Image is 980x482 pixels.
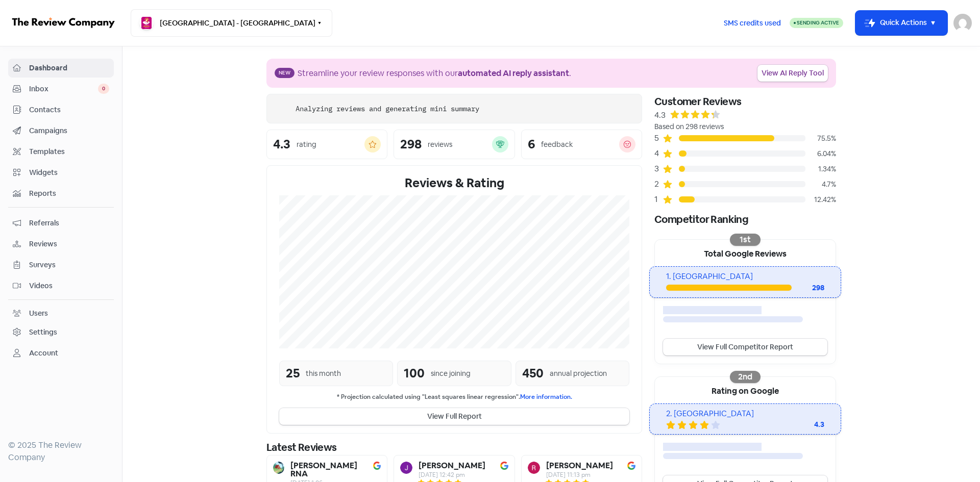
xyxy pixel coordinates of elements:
img: Avatar [273,462,284,474]
div: 450 [522,364,544,383]
a: View Full Competitor Report [663,339,827,356]
div: Total Google Reviews [655,240,836,266]
a: Widgets [8,163,114,182]
img: Image [373,462,381,470]
img: Image [500,462,508,470]
img: User [953,14,972,32]
button: [GEOGRAPHIC_DATA] - [GEOGRAPHIC_DATA] [131,9,332,37]
div: 2. [GEOGRAPHIC_DATA] [666,408,824,420]
b: automated AI reply assistant [458,68,569,79]
div: rating [297,139,316,150]
img: Avatar [400,462,412,474]
img: Image [627,462,635,470]
div: Streamline your review responses with our . [298,67,571,80]
span: Videos [29,281,109,291]
div: annual projection [550,368,607,379]
button: Quick Actions [855,11,947,35]
div: 3 [654,163,663,175]
a: Campaigns [8,121,114,140]
a: Referrals [8,214,114,233]
a: Reports [8,184,114,203]
span: Templates [29,146,109,157]
div: reviews [428,139,452,150]
a: Surveys [8,256,114,274]
img: Avatar [528,462,540,474]
div: [DATE] 12:42 pm [419,472,485,478]
div: 2nd [730,371,761,383]
span: Inbox [29,84,98,94]
div: 12.42% [805,194,836,205]
a: More information. [520,393,572,401]
b: [PERSON_NAME] RNA [290,462,370,478]
div: 25 [286,364,300,383]
div: 298 [400,138,422,150]
div: 4.7% [805,179,836,190]
div: 4.3 [273,138,290,150]
div: Reviews & Rating [279,174,629,192]
div: Rating on Google [655,377,836,403]
div: Settings [29,327,57,338]
div: [DATE] 11:13 pm [546,472,613,478]
a: Reviews [8,235,114,253]
button: View Full Report [279,408,629,425]
a: Contacts [8,100,114,119]
div: since joining [431,368,471,379]
div: 1.34% [805,164,836,174]
span: Dashboard [29,63,109,73]
div: 1st [730,234,761,246]
div: 298 [792,283,824,293]
div: 4.3 [783,419,824,430]
b: [PERSON_NAME] [419,462,485,470]
a: Settings [8,323,114,342]
a: 298reviews [394,130,514,159]
span: 0 [98,84,109,94]
div: 4 [654,147,663,160]
a: Sending Active [790,17,843,29]
span: Sending Active [797,19,839,26]
div: Customer Reviews [654,94,836,109]
span: SMS credits used [724,18,781,29]
a: Templates [8,142,114,161]
b: [PERSON_NAME] [546,462,613,470]
div: 100 [404,364,425,383]
div: 6 [528,138,535,150]
div: 1 [654,193,663,206]
span: Reviews [29,239,109,249]
a: Users [8,304,114,323]
span: Reports [29,188,109,199]
span: New [275,68,295,78]
div: Competitor Ranking [654,212,836,227]
a: Dashboard [8,59,114,78]
div: Analyzing reviews and generating mini summary [296,104,479,114]
span: Contacts [29,105,109,115]
a: 4.3rating [266,130,387,159]
small: * Projection calculated using "Least squares linear regression". [279,392,629,402]
a: Inbox 0 [8,80,114,98]
div: Based on 298 reviews [654,121,836,132]
div: 2 [654,178,663,190]
div: © 2025 The Review Company [8,439,114,464]
div: Users [29,308,48,319]
span: Surveys [29,260,109,270]
div: Account [29,348,58,359]
div: 6.04% [805,148,836,159]
div: 5 [654,132,663,144]
a: View AI Reply Tool [757,65,828,82]
a: Account [8,344,114,363]
a: 6feedback [521,130,642,159]
span: Widgets [29,167,109,178]
div: 1. [GEOGRAPHIC_DATA] [666,271,824,283]
span: Campaigns [29,125,109,136]
div: feedback [541,139,573,150]
div: Latest Reviews [266,440,642,455]
div: this month [306,368,341,379]
div: 4.3 [654,109,666,121]
a: SMS credits used [715,17,790,28]
span: Referrals [29,218,109,229]
div: 75.5% [805,133,836,144]
a: Videos [8,276,114,295]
